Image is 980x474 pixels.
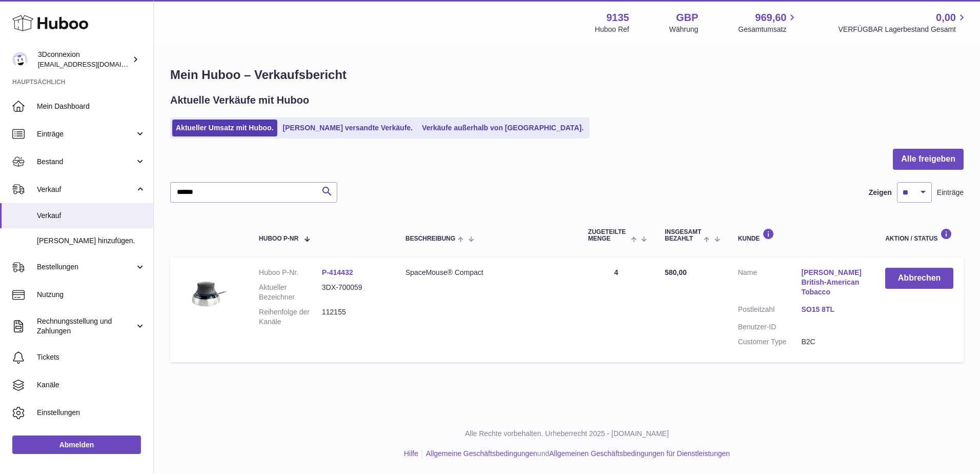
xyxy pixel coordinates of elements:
img: order_eu@3dconnexion.com [12,52,28,67]
span: Gesamtumsatz [738,25,798,34]
span: Insgesamt bezahlt [665,229,701,242]
span: Beschreibung [405,235,455,242]
p: Alle Rechte vorbehalten. Urheberrecht 2025 - [DOMAIN_NAME] [162,429,972,439]
span: Einstellungen [37,408,146,418]
label: Zeigen [869,188,892,197]
span: Mein Dashboard [37,102,146,111]
td: 4 [578,258,655,362]
dt: Aktueller Bezeichner [259,283,322,302]
a: 0,00 VERFÜGBAR Lagerbestand Gesamt [838,11,968,34]
span: Bestand [37,157,135,167]
span: Tickets [37,352,146,362]
a: Abmelden [12,436,141,454]
div: SpaceMouse® Compact [405,268,567,278]
strong: GBP [676,11,698,25]
span: Einträge [937,188,964,197]
a: P-414432 [322,268,353,276]
h1: Mein Huboo – Verkaufsbericht [170,67,964,83]
button: Alle freigeben [893,149,964,170]
span: 0,00 [936,11,956,25]
div: Aktion / Status [885,228,953,242]
h2: Aktuelle Verkäufe mit Huboo [170,93,309,107]
span: Huboo P-Nr [259,235,298,242]
span: Verkauf [37,211,146,221]
span: Nutzung [37,290,146,300]
dt: Huboo P-Nr. [259,268,322,278]
span: Einträge [37,129,135,139]
div: 3Dconnexion [38,50,130,69]
div: Kunde [738,228,865,242]
dt: Benutzer-ID [738,322,802,332]
span: Bestellungen [37,262,135,272]
a: Allgemeinen Geschäftsbedingungen für Dienstleistungen [549,449,730,458]
a: SO15 8TL [801,305,865,314]
span: Rechnungsstellung und Zahlungen [37,317,135,336]
a: Allgemeine Geschäftsbedingungen [426,449,537,458]
dt: Customer Type [738,337,802,347]
a: 969,60 Gesamtumsatz [738,11,798,34]
div: Huboo Ref [595,25,629,34]
span: Kanäle [37,380,146,390]
a: Aktueller Umsatz mit Huboo. [172,120,277,136]
a: [PERSON_NAME] British-American Tobacco [801,268,865,297]
dd: B2C [801,337,865,347]
dt: Name [738,268,802,300]
span: [PERSON_NAME] hinzufügen. [37,236,146,246]
span: VERFÜGBAR Lagerbestand Gesamt [838,25,968,34]
strong: 9135 [606,11,629,25]
a: Verkäufe außerhalb von [GEOGRAPHIC_DATA]. [418,120,587,136]
span: ZUGETEILTE Menge [588,229,628,242]
li: und [422,449,730,459]
a: Hilfe [404,449,418,458]
span: 969,60 [755,11,786,25]
span: [EMAIL_ADDRESS][DOMAIN_NAME] [38,60,151,68]
a: [PERSON_NAME] versandte Verkäufe. [279,120,417,136]
dd: 3DX-700059 [322,283,385,302]
dt: Postleitzahl [738,305,802,317]
dt: Reihenfolge der Kanäle [259,307,322,327]
span: Verkauf [37,185,135,194]
button: Abbrechen [885,268,953,289]
span: 580,00 [665,268,687,276]
div: Währung [669,25,699,34]
img: 3Dconnexion_SpaceMouse-Compact.png [180,268,232,319]
dd: 112155 [322,307,385,327]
